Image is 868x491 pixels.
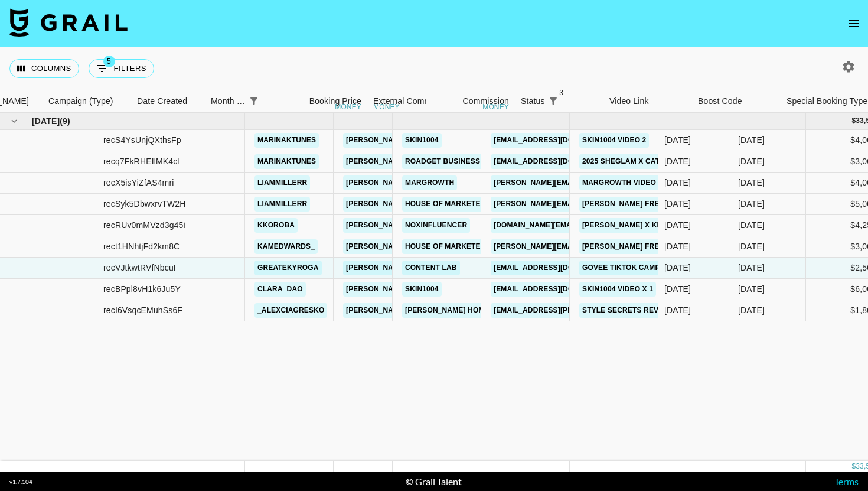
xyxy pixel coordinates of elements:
[60,115,70,127] span: ( 9 )
[254,133,319,148] a: marinaktunes
[103,219,185,231] div: recRUv0mMVzd3g45i
[491,197,683,212] a: [PERSON_NAME][EMAIL_ADDRESS][DOMAIN_NAME]
[254,303,327,318] a: _alexciagresko
[579,261,680,275] a: GOVEE TIKTOK CAMPAIGN
[211,90,246,113] div: Month Due
[103,304,182,316] div: recI6VsqcEMuhSs6F
[698,90,742,113] div: Boost Code
[254,218,298,233] a: kkoroba
[579,175,665,190] a: margrowth video 5
[579,282,656,297] a: Skin1004 video x 1
[491,154,623,169] a: [EMAIL_ADDRESS][DOMAIN_NAME]
[103,262,176,274] div: recVJtkwtRVfNbcuI
[579,218,692,233] a: [PERSON_NAME] X KKOROBA
[402,197,494,212] a: house of marketers
[9,59,79,78] button: Select columns
[664,177,691,188] div: 29/07/2025
[343,303,536,318] a: [PERSON_NAME][EMAIL_ADDRESS][DOMAIN_NAME]
[664,262,691,274] div: 16/09/2025
[254,239,318,254] a: kamedwards_
[556,87,567,99] span: 3
[343,261,536,275] a: [PERSON_NAME][EMAIL_ADDRESS][DOMAIN_NAME]
[343,239,536,254] a: [PERSON_NAME][EMAIL_ADDRESS][DOMAIN_NAME]
[738,219,765,231] div: Oct '25
[738,240,765,252] div: Oct '25
[664,219,691,231] div: 15/09/2025
[103,240,180,252] div: rect1HNhtjFd2km8C
[262,93,279,109] button: Sort
[402,175,457,190] a: margrowth
[579,133,649,148] a: skin1004 video 2
[402,303,492,318] a: [PERSON_NAME] Home
[842,12,866,35] button: open drawer
[205,90,279,113] div: Month Due
[738,262,765,274] div: Oct '25
[373,103,400,110] div: money
[103,177,174,188] div: recX5isYiZfAS4mri
[254,261,322,275] a: greatekyroga
[579,154,781,169] a: 2025 SHEGLAM X Catwoman Collection Campaign
[254,175,310,190] a: liammillerr
[402,282,442,297] a: SKIN1004
[515,90,603,113] div: Status
[491,303,683,318] a: [EMAIL_ADDRESS][PERSON_NAME][DOMAIN_NAME]
[521,90,545,113] div: Status
[103,155,180,167] div: recq7FkRHEIlMK4cl
[103,56,115,67] span: 5
[579,239,676,254] a: [PERSON_NAME] FREELY
[6,113,22,129] button: hide children
[89,59,154,78] button: Show filters
[254,282,306,297] a: clara_dao
[462,90,509,113] div: Commission
[254,197,310,212] a: liammillerr
[664,240,691,252] div: 19/09/2025
[851,461,856,472] div: $
[9,478,32,486] div: v 1.7.104
[738,304,765,316] div: Oct '25
[664,155,691,167] div: 25/09/2025
[343,154,536,169] a: [PERSON_NAME][EMAIL_ADDRESS][DOMAIN_NAME]
[103,198,185,210] div: recSyk5DbwxrvTW2H
[48,90,113,113] div: Campaign (Type)
[103,283,181,295] div: recBPpl8vH1k6Ju5Y
[851,116,856,126] div: $
[491,175,683,190] a: [PERSON_NAME][EMAIL_ADDRESS][DOMAIN_NAME]
[103,134,181,146] div: recS4YsUnjQXthsFp
[343,218,536,233] a: [PERSON_NAME][EMAIL_ADDRESS][DOMAIN_NAME]
[246,93,262,109] button: Show filters
[603,90,692,113] div: Video Link
[343,133,536,148] a: [PERSON_NAME][EMAIL_ADDRESS][DOMAIN_NAME]
[491,282,623,297] a: [EMAIL_ADDRESS][DOMAIN_NAME]
[402,218,470,233] a: noxinfluencer
[402,239,494,254] a: house of marketers
[335,103,361,110] div: money
[692,90,781,113] div: Boost Code
[343,197,536,212] a: [PERSON_NAME][EMAIL_ADDRESS][DOMAIN_NAME]
[664,134,691,146] div: 24/09/2025
[491,133,623,148] a: [EMAIL_ADDRESS][DOMAIN_NAME]
[343,282,536,297] a: [PERSON_NAME][EMAIL_ADDRESS][DOMAIN_NAME]
[738,283,765,295] div: Oct '25
[545,93,562,109] div: 3 active filters
[834,476,859,487] a: Terms
[738,177,765,188] div: Oct '25
[482,103,509,110] div: money
[373,90,453,113] div: External Commission
[343,175,536,190] a: [PERSON_NAME][EMAIL_ADDRESS][DOMAIN_NAME]
[137,90,187,113] div: Date Created
[664,283,691,295] div: 09/09/2025
[43,90,131,113] div: Campaign (Type)
[579,197,676,212] a: [PERSON_NAME] FREELY
[738,155,765,167] div: Oct '25
[491,261,623,275] a: [EMAIL_ADDRESS][DOMAIN_NAME]
[491,218,682,233] a: [DOMAIN_NAME][EMAIL_ADDRESS][DOMAIN_NAME]
[664,198,691,210] div: 19/09/2025
[246,93,262,109] div: 1 active filter
[738,134,765,146] div: Oct '25
[32,115,60,127] span: [DATE]
[131,90,205,113] div: Date Created
[738,198,765,210] div: Oct '25
[402,261,460,275] a: Content Lab
[402,154,547,169] a: Roadget Business [DOMAIN_NAME].
[491,239,683,254] a: [PERSON_NAME][EMAIL_ADDRESS][DOMAIN_NAME]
